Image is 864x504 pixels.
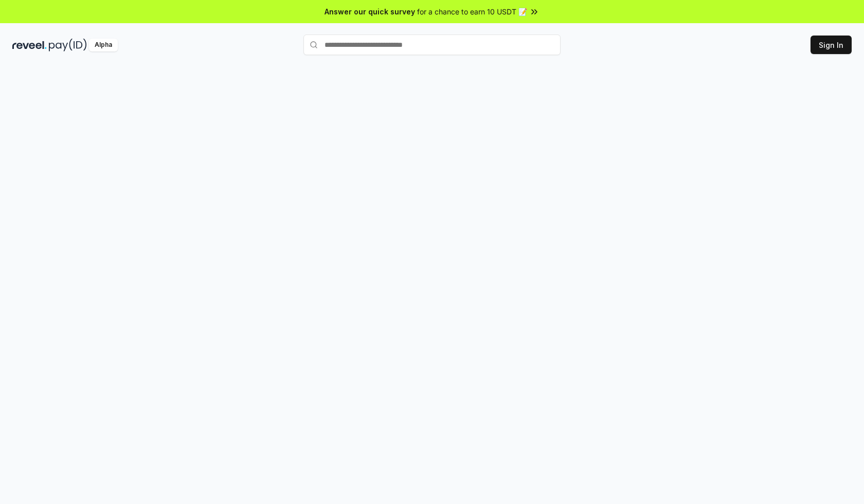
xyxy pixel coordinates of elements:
[12,39,47,51] img: reveel_dark
[89,39,118,51] div: Alpha
[49,39,87,51] img: pay_id
[811,36,852,54] button: Sign In
[417,6,527,17] span: for a chance to earn 10 USDT 📝
[325,6,415,17] span: Answer our quick survey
